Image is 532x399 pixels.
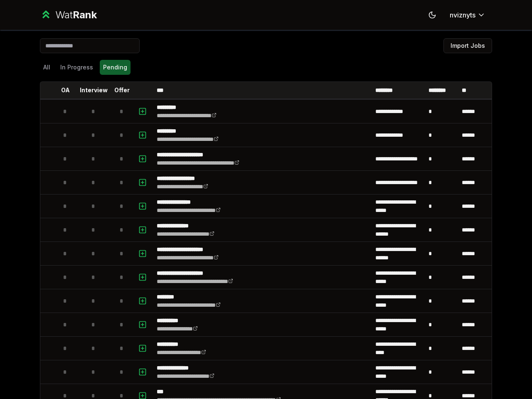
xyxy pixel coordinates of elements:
[114,86,130,94] p: Offer
[40,8,97,22] a: WatRank
[57,60,96,75] button: In Progress
[73,9,97,21] span: Rank
[100,60,131,75] button: Pending
[450,10,475,20] span: nviznyts
[61,86,70,94] p: OA
[55,8,97,22] div: Wat
[443,38,492,53] button: Import Jobs
[443,7,492,22] button: nviznyts
[40,60,54,75] button: All
[80,86,108,94] p: Interview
